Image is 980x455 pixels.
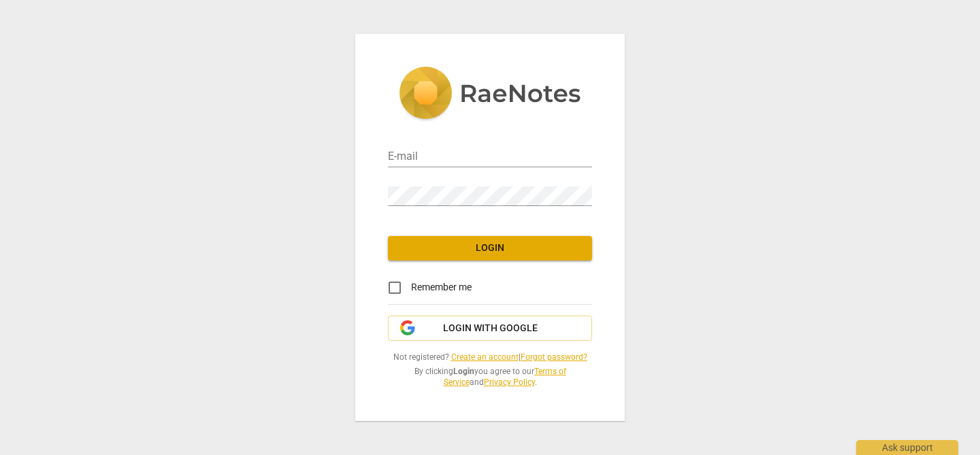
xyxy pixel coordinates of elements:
a: Forgot password? [521,352,587,362]
span: By clicking you agree to our and . [388,366,592,388]
span: Login with Google [443,322,538,335]
b: Login [453,367,474,376]
a: Create an account [451,352,519,362]
button: Login with Google [388,316,592,341]
button: Login [388,236,592,260]
span: Login [399,241,581,255]
div: Ask support [856,440,958,455]
span: Remember me [411,280,472,294]
span: Not registered? | [388,352,592,363]
img: 5ac2273c67554f335776073100b6d88f.svg [399,67,581,122]
a: Privacy Policy [484,377,535,387]
a: Terms of Service [444,367,566,388]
